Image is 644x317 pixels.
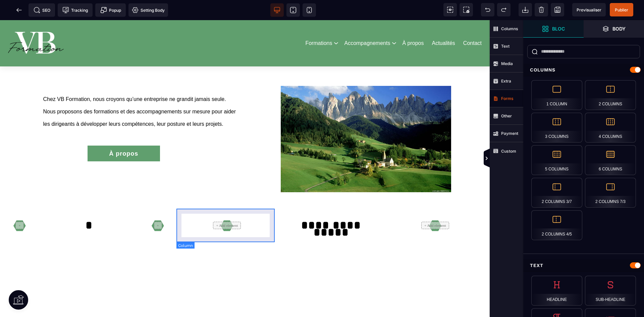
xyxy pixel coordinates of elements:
img: 86a4aa658127570b91344bfc39bbf4eb_Blanc_sur_fond_vert.png [6,3,66,43]
strong: Extra [501,78,511,84]
div: 4 Columns [585,113,636,143]
span: Publier [615,7,628,12]
strong: Bloc [552,26,565,31]
div: 1 Column [531,80,582,110]
a: Contact [463,19,482,28]
strong: Payment [501,131,518,136]
div: 5 Columns [531,145,582,175]
span: Nous proposons des formations [43,89,119,94]
div: 2 Columns [585,80,636,110]
a: Accompagnements [344,19,390,28]
a: À propos [402,19,424,28]
div: Columns [523,64,644,76]
a: Actualités [432,19,455,28]
div: 6 Columns [585,145,636,175]
button: À propos [88,125,160,141]
a: Formations [305,19,332,28]
strong: Columns [501,26,518,31]
span: ne grandit jamais seule. [169,76,226,82]
div: 2 Columns 3/7 [531,178,582,208]
span: Chez VB Formation, [43,76,92,82]
strong: Media [501,61,513,66]
span: Tracking [62,7,88,13]
strong: Forms [501,96,514,101]
span: Open Layer Manager [584,20,644,38]
span: Screenshot [460,3,473,16]
div: 2 Columns 7/3 [585,178,636,208]
strong: Text [501,44,509,49]
span: Popup [100,7,121,13]
strong: Other [501,113,512,118]
span: SEO [34,7,50,13]
img: 56eca4264eb68680381d68ae0fb151ee_media-02.jpg [281,66,451,172]
span: Preview [572,3,606,16]
span: Open Blocks [523,20,584,38]
span: Previsualiser [577,7,601,12]
span: leur posture et leurs projets. [157,101,223,107]
span: View components [443,3,457,16]
span: nous croyons qu’une entreprise [93,76,168,82]
span: Setting Body [132,7,165,13]
div: Sub-Headline [585,276,636,306]
div: 2 Columns 4/5 [531,210,582,240]
div: 3 Columns [531,113,582,143]
div: Text [523,259,644,272]
strong: Body [612,26,626,31]
div: Headline [531,276,582,306]
strong: Custom [501,149,516,154]
span: et des accompagnements [120,89,182,94]
span: à développer leurs compétences, [76,101,155,107]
